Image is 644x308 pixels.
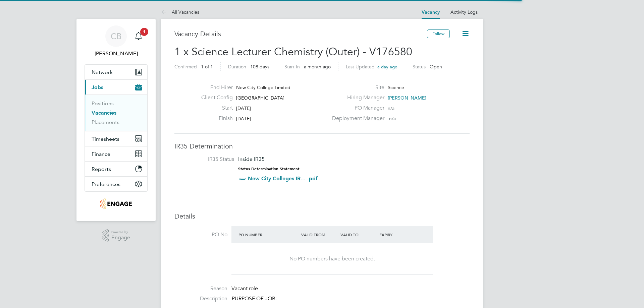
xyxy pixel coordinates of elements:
[250,64,269,70] span: 108 days
[111,32,121,41] span: CB
[85,131,147,146] button: Timesheets
[388,84,404,90] span: Science
[196,94,233,101] label: Client Config
[237,229,300,241] div: PO Number
[196,115,233,122] label: Finish
[196,105,233,112] label: Start
[85,50,148,58] span: Cameron Bishop
[238,156,265,162] span: Inside IR35
[85,198,148,209] a: Go to home page
[422,9,440,15] a: Vacancy
[238,255,426,262] div: No PO numbers have been created.
[85,25,148,58] a: CB[PERSON_NAME]
[174,295,227,302] label: Description
[388,95,426,101] span: [PERSON_NAME]
[232,295,470,302] p: PURPOSE OF JOB:
[346,64,375,70] label: Last Updated
[413,64,426,70] label: Status
[284,64,300,70] label: Start In
[181,156,234,163] label: IR35 Status
[111,229,130,235] span: Powered by
[378,229,417,241] div: Expiry
[92,119,119,125] a: Placements
[85,162,147,176] button: Reports
[92,100,114,107] a: Positions
[85,80,147,95] button: Jobs
[328,94,384,101] label: Hiring Manager
[236,95,284,101] span: [GEOGRAPHIC_DATA]
[388,105,394,111] span: n/a
[328,115,384,122] label: Deployment Manager
[102,229,130,242] a: Powered byEngage
[92,84,103,90] span: Jobs
[132,25,145,47] a: 1
[430,64,442,70] span: Open
[248,175,318,182] a: New City Colleges IR... .pdf
[300,229,339,241] div: Valid From
[85,65,147,79] button: Network
[427,29,450,38] button: Follow
[92,136,119,142] span: Timesheets
[174,285,227,292] label: Reason
[201,64,213,70] span: 1 of 1
[174,142,470,150] h3: IR35 Determination
[111,235,130,241] span: Engage
[389,116,396,122] span: n/a
[238,167,300,171] strong: Status Determination Statement
[236,84,290,90] span: New City College Limited
[92,110,116,116] a: Vacancies
[339,229,378,241] div: Valid To
[92,181,120,187] span: Preferences
[450,9,478,15] a: Activity Logs
[161,9,199,15] a: All Vacancies
[174,29,427,38] h3: Vacancy Details
[85,177,147,191] button: Preferences
[228,64,246,70] label: Duration
[92,166,111,172] span: Reports
[196,84,233,91] label: End Hirer
[76,19,156,221] nav: Main navigation
[231,285,258,292] span: Vacant role
[85,146,147,161] button: Finance
[328,105,384,112] label: PO Manager
[236,116,251,122] span: [DATE]
[304,64,331,70] span: a month ago
[92,151,110,157] span: Finance
[85,95,147,131] div: Jobs
[140,28,148,36] span: 1
[174,45,412,58] span: 1 x Science Lecturer Chemistry (Outer) - V176580
[174,212,470,221] h3: Details
[92,69,113,75] span: Network
[236,105,251,111] span: [DATE]
[100,198,131,209] img: jambo-logo-retina.png
[174,231,227,238] label: PO No
[377,64,397,70] span: a day ago
[174,64,197,70] label: Confirmed
[328,84,384,91] label: Site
